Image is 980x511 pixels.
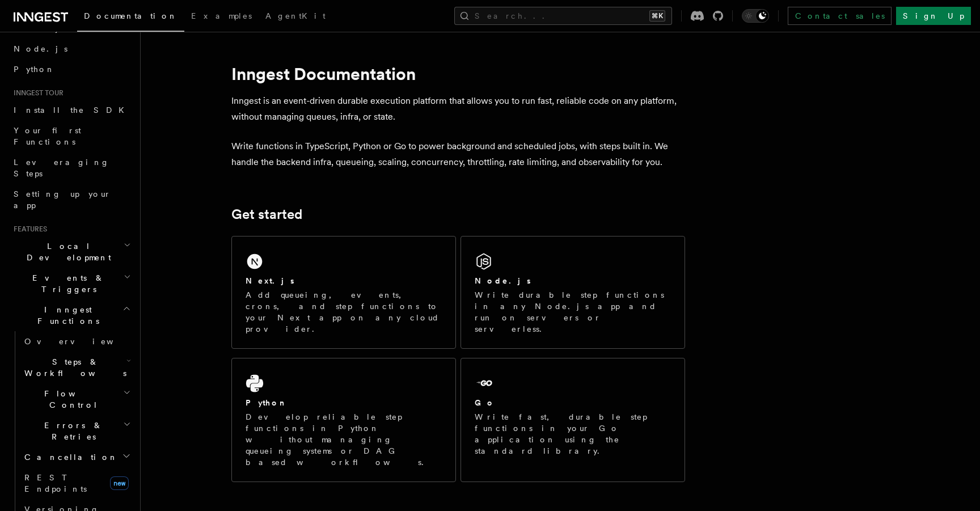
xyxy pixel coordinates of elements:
[20,415,133,447] button: Errors & Retries
[231,138,685,170] p: Write functions in TypeScript, Python or Go to power background and scheduled jobs, with steps bu...
[77,3,184,32] a: Documentation
[14,126,81,146] span: Your first Functions
[9,100,133,120] a: Install the SDK
[184,3,259,31] a: Examples
[475,275,531,286] h2: Node.js
[110,476,129,490] span: new
[475,397,495,408] h2: Go
[454,7,672,25] button: Search...⌘K
[9,272,124,295] span: Events & Triggers
[14,189,111,210] span: Setting up your app
[9,236,133,268] button: Local Development
[9,59,133,79] a: Python
[9,225,47,234] span: Features
[20,447,133,467] button: Cancellation
[265,11,326,20] span: AgentKit
[24,473,87,493] span: REST Endpoints
[896,7,971,25] a: Sign Up
[20,467,133,499] a: REST Endpointsnew
[9,39,133,59] a: Node.js
[259,3,332,31] a: AgentKit
[20,451,118,463] span: Cancellation
[20,383,133,415] button: Flow Control
[231,358,456,482] a: PythonDevelop reliable step functions in Python without managing queueing systems or DAG based wo...
[20,352,133,383] button: Steps & Workflows
[14,44,67,53] span: Node.js
[20,388,123,411] span: Flow Control
[20,356,126,379] span: Steps & Workflows
[788,7,892,25] a: Contact sales
[9,304,122,327] span: Inngest Functions
[191,11,252,20] span: Examples
[246,275,294,286] h2: Next.js
[461,358,685,482] a: GoWrite fast, durable step functions in your Go application using the standard library.
[246,411,442,468] p: Develop reliable step functions in Python without managing queueing systems or DAG based workflows.
[9,299,133,331] button: Inngest Functions
[742,9,769,23] button: Toggle dark mode
[84,11,178,20] span: Documentation
[475,289,671,335] p: Write durable step functions in any Node.js app and run on servers or serverless.
[14,65,55,74] span: Python
[231,206,302,222] a: Get started
[231,93,685,125] p: Inngest is an event-driven durable execution platform that allows you to run fast, reliable code ...
[9,240,124,263] span: Local Development
[9,88,64,98] span: Inngest tour
[14,158,109,178] span: Leveraging Steps
[246,397,288,408] h2: Python
[9,120,133,152] a: Your first Functions
[231,64,685,84] h1: Inngest Documentation
[20,331,133,352] a: Overview
[9,152,133,184] a: Leveraging Steps
[9,184,133,216] a: Setting up your app
[24,337,141,346] span: Overview
[475,411,671,457] p: Write fast, durable step functions in your Go application using the standard library.
[231,236,456,349] a: Next.jsAdd queueing, events, crons, and step functions to your Next app on any cloud provider.
[246,289,442,335] p: Add queueing, events, crons, and step functions to your Next app on any cloud provider.
[649,10,665,22] kbd: ⌘K
[9,268,133,299] button: Events & Triggers
[14,105,131,115] span: Install the SDK
[20,420,123,442] span: Errors & Retries
[461,236,685,349] a: Node.jsWrite durable step functions in any Node.js app and run on servers or serverless.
